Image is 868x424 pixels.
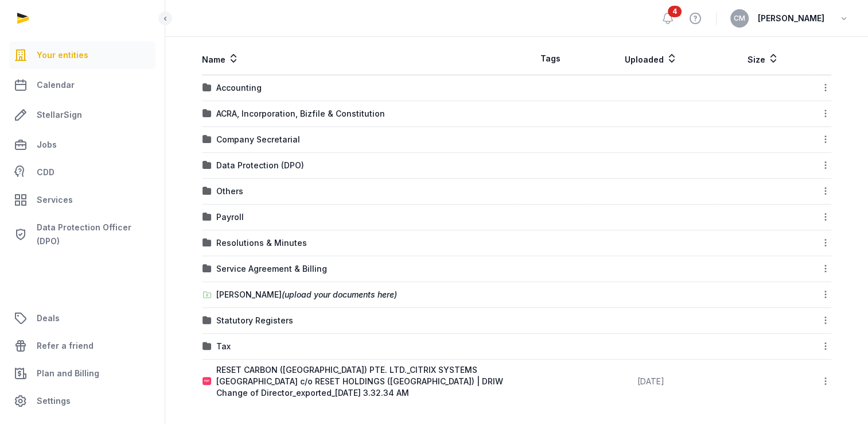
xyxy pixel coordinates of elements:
[9,161,155,184] a: CDD
[9,71,155,99] a: Calendar
[216,263,327,275] div: Service Agreement & Billing
[203,213,212,222] img: folder.svg
[9,387,155,415] a: Settings
[37,108,82,122] span: StellarSign
[668,6,682,17] span: 4
[9,332,155,360] a: Refer a friend
[216,289,397,300] div: [PERSON_NAME]
[758,11,824,25] span: [PERSON_NAME]
[216,134,300,145] div: Company Secretarial
[203,83,212,92] img: folder.svg
[9,41,155,69] a: Your entities
[9,131,155,159] a: Jobs
[9,360,155,387] a: Plan and Billing
[811,369,868,424] iframe: Chat Widget
[585,43,718,75] th: Uploaded
[216,237,307,249] div: Resolutions & Minutes
[216,186,243,197] div: Others
[203,238,212,248] img: folder.svg
[203,264,212,273] img: folder.svg
[202,43,517,75] th: Name
[37,193,73,207] span: Services
[203,187,212,196] img: folder.svg
[203,161,212,170] img: folder.svg
[216,211,244,223] div: Payroll
[203,342,212,351] img: folder.svg
[37,394,71,408] span: Settings
[203,316,212,325] img: folder.svg
[216,341,231,352] div: Tax
[203,135,212,144] img: folder.svg
[730,9,749,28] button: CM
[216,315,293,326] div: Statutory Registers
[203,290,212,299] img: folder-upload.svg
[216,82,262,94] div: Accounting
[216,160,304,171] div: Data Protection (DPO)
[203,109,212,118] img: folder.svg
[216,364,516,399] div: RESET CARBON ([GEOGRAPHIC_DATA]) PTE. LTD._CITRIX SYSTEMS [GEOGRAPHIC_DATA] c/o RESET HOLDINGS ([...
[37,78,75,92] span: Calendar
[282,290,397,299] span: (upload your documents here)
[37,311,60,325] span: Deals
[37,48,88,62] span: Your entities
[203,377,212,386] img: pdf.svg
[734,15,745,22] span: CM
[517,43,585,75] th: Tags
[9,101,155,129] a: StellarSign
[216,108,385,120] div: ACRA, Incorporation, Bizfile & Constitution
[37,138,57,152] span: Jobs
[718,43,808,75] th: Size
[9,186,155,214] a: Services
[37,367,99,380] span: Plan and Billing
[9,216,155,253] a: Data Protection Officer (DPO)
[37,221,151,248] span: Data Protection Officer (DPO)
[9,304,155,332] a: Deals
[37,339,94,353] span: Refer a friend
[37,165,55,179] span: CDD
[637,376,664,386] span: [DATE]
